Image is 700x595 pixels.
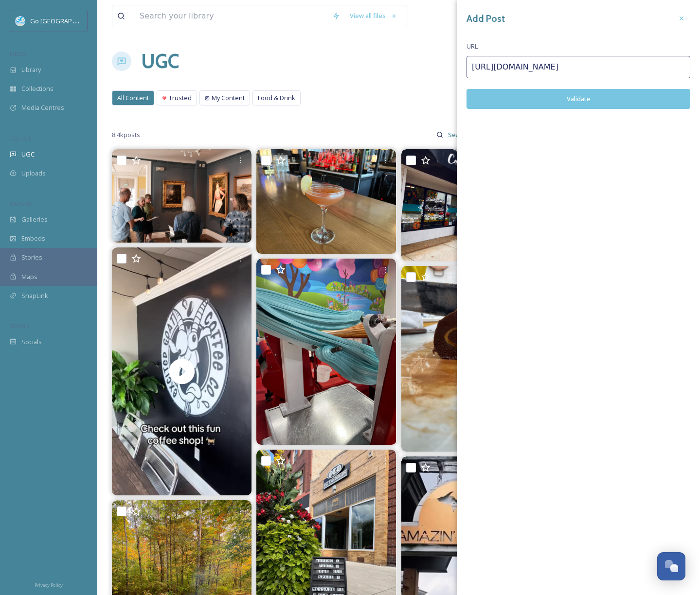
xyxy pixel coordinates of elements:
[112,130,140,140] span: 8.4k posts
[112,149,251,243] img: It was a pleasure to host members of
[258,93,295,103] span: Food & Drink
[21,169,46,178] span: Uploads
[135,5,327,27] input: Search your library
[141,47,179,76] a: UGC
[21,150,35,159] span: UGC
[16,16,25,26] img: GoGreatLogo_MISkies_RegionalTrails%20%281%29.png
[169,93,192,103] span: Trusted
[117,93,149,103] span: All Content
[21,291,48,300] span: SnapLink
[21,272,37,281] span: Maps
[10,200,32,207] span: WIDGETS
[21,84,54,93] span: Collections
[467,42,478,51] span: URL
[467,12,505,26] h3: Add Post
[35,578,63,590] a: Privacy Policy
[112,247,251,495] video: Discover the buzz at Excited Goat Coffee in Bay City! ☕️ What’s with the goat? According to legen...
[21,337,42,347] span: Socials
[256,149,396,254] img: 🍁🍂NEW Fall Cocktails to try today! Goldwyn Follies $14.95 Wheatly Vodka, Apple Cider, Cranberry J...
[35,582,63,588] span: Privacy Policy
[21,65,41,74] span: Library
[657,552,685,580] button: Open Chat
[10,135,31,142] span: COLLECT
[443,125,475,144] input: Search
[10,322,29,330] span: SOCIALS
[21,103,64,112] span: Media Centres
[10,50,27,57] span: MEDIA
[112,247,251,495] img: thumbnail
[21,215,48,224] span: Galleries
[30,16,102,25] span: Go [GEOGRAPHIC_DATA]
[467,89,690,109] button: Validate
[401,149,541,261] img: Need a rainy day pick me up? Visit your favorite coffee shop for a cozy drink and make a trip dow...
[467,56,690,78] input: https://www.instagram.com/p/Cp-0BNCLzu8/
[21,234,45,243] span: Embeds
[21,253,42,262] span: Stories
[256,259,396,444] img: What is your favorite BLUE flavor?!? 🌕 Blue Moon 🎂 Birthday Cake 💙 Blue Raspberry 👊🏼 Sour Punch
[212,93,245,103] span: My Content
[345,6,402,25] a: View all files
[401,266,541,452] img: The perfect swirl inside of Dark Sea Salt Caramel fudge 😍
